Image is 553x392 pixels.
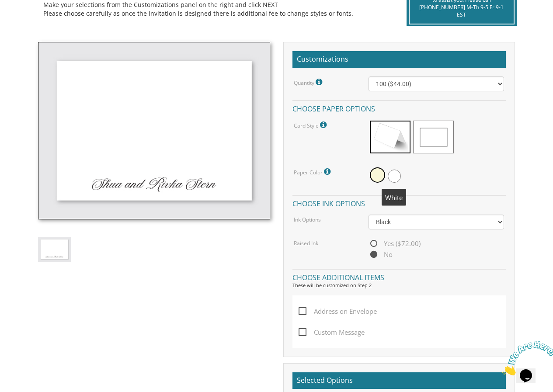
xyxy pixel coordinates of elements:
[43,0,386,18] div: Make your selections from the Customizations panel on the right and click NEXT Please choose care...
[292,372,506,389] h2: Selected Options
[38,42,270,219] img: style-12-single.jpg
[294,216,321,223] label: Ink Options
[294,166,333,177] label: Paper Color
[292,282,506,289] div: These will be customized on Step 2
[369,238,421,249] span: Yes ($72.00)
[299,327,365,338] span: Custom Message
[294,119,329,131] label: Card Style
[292,269,506,284] h4: Choose additional items
[499,337,553,379] iframe: chat widget
[292,195,506,210] h4: Choose ink options
[299,306,377,317] span: Address on Envelope
[294,239,318,247] label: Raised Ink
[3,3,58,38] img: Chat attention grabber
[294,76,324,88] label: Quantity
[38,237,71,262] img: style-12-single.jpg
[292,100,506,115] h4: Choose paper options
[292,51,506,68] h2: Customizations
[369,249,393,260] span: No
